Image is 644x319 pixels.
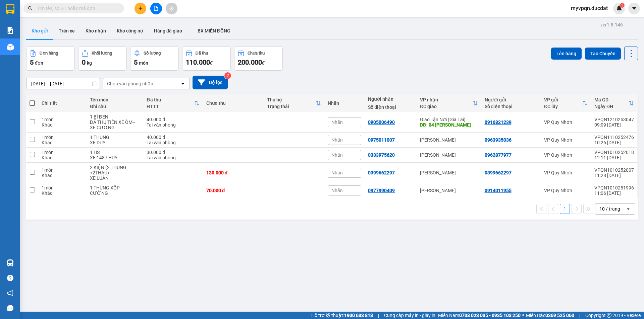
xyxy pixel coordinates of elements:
[544,119,588,125] div: VP Quy Nhơn
[193,76,228,89] button: Bộ lọc
[90,185,140,190] div: 1 THÙNG XỐP
[6,4,14,14] img: logo-vxr
[328,100,361,106] div: Nhãn
[7,275,13,281] span: question-circle
[87,60,92,66] span: kg
[147,140,199,145] div: Tại văn phòng
[384,312,436,319] span: Cung cấp máy in - giấy in:
[7,290,13,296] span: notification
[180,81,185,86] svg: open
[485,137,512,143] div: 0963935036
[621,3,623,8] span: 1
[420,170,478,175] div: [PERSON_NAME]
[7,259,14,266] img: warehouse-icon
[130,47,179,71] button: Số lượng5món
[264,94,324,112] th: Toggle SortBy
[26,78,100,89] input: Select a date range.
[90,165,140,175] div: 2 KIỆN (2 THÙNG +2THAU)
[42,117,83,122] div: 1 món
[594,97,629,102] div: Mã GD
[591,94,637,112] th: Toggle SortBy
[594,155,634,160] div: 12:11 [DATE]
[420,122,478,128] div: DĐ: 04 NGUYỄN VĂN CỪ
[420,137,478,143] div: [PERSON_NAME]
[7,27,14,34] img: solution-icon
[40,51,58,56] div: Đơn hàng
[147,155,199,160] div: Tại văn phòng
[594,190,634,196] div: 11:06 [DATE]
[144,51,161,56] div: Số lượng
[90,114,140,119] div: 1 BÌ ĐEN
[551,48,582,60] button: Lên hàng
[166,3,177,14] button: aim
[485,104,537,109] div: Số điện thoại
[420,188,478,193] div: [PERSON_NAME]
[544,97,582,102] div: VP gửi
[607,313,611,318] span: copyright
[594,185,634,190] div: VPQN1010251996
[42,155,83,160] div: Khác
[135,3,146,14] button: plus
[134,58,138,66] span: 5
[620,3,625,8] sup: 1
[599,206,620,212] div: 10 / trang
[420,152,478,158] div: [PERSON_NAME]
[485,188,512,193] div: 0914011955
[368,152,395,158] div: 0333975620
[585,48,621,60] button: Tạo Chuyến
[42,122,83,128] div: Khác
[631,5,637,11] span: caret-down
[545,313,574,318] strong: 0369 525 060
[544,137,588,143] div: VP Quy Nhơn
[90,150,140,155] div: 1 HS
[42,185,83,190] div: 1 món
[26,47,75,71] button: Đơn hàng5đơn
[82,58,86,66] span: 0
[331,119,343,125] span: Nhãn
[267,104,316,109] div: Trạng thái
[628,3,640,14] button: caret-down
[42,167,83,173] div: 1 món
[262,60,265,66] span: đ
[42,173,83,178] div: Khác
[206,188,260,193] div: 70.000 đ
[78,47,127,71] button: Khối lượng0kg
[526,312,574,319] span: Miền Bắc
[42,150,83,155] div: 1 món
[417,94,481,112] th: Toggle SortBy
[92,51,112,56] div: Khối lượng
[267,97,316,102] div: Thu hộ
[311,312,373,319] span: Hỗ trợ kỹ thuật:
[80,23,111,39] button: Kho nhận
[485,97,537,102] div: Người gửi
[35,60,43,66] span: đơn
[594,167,634,173] div: VPQN1010252007
[485,152,512,158] div: 0962877977
[42,140,83,145] div: Khác
[420,117,478,122] div: Giao Tận Nơi (Gia Lai)
[90,155,140,160] div: XE 1487 HUY
[147,150,199,155] div: 30.000 đ
[90,104,140,109] div: Ghi chú
[224,72,231,79] sup: 2
[368,137,395,143] div: 0975011007
[368,170,395,175] div: 0399662297
[147,117,199,122] div: 40.000 đ
[169,6,174,11] span: aim
[7,305,13,311] span: message
[331,188,343,193] span: Nhãn
[594,140,634,145] div: 10:26 [DATE]
[594,135,634,140] div: VPQN1110252476
[26,23,53,39] button: Kho gửi
[600,21,623,28] div: ver 1.8.146
[37,5,116,12] input: Tìm tên, số ĐT hoặc mã đơn
[28,6,33,11] span: search
[594,173,634,178] div: 11:28 [DATE]
[90,135,140,140] div: 1 THÙNG
[368,104,413,110] div: Số điện thoại
[594,117,634,122] div: VPQN1210253047
[238,58,262,66] span: 200.000
[248,51,265,56] div: Chưa thu
[368,188,395,193] div: 0977990409
[107,80,153,87] div: Chọn văn phòng nhận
